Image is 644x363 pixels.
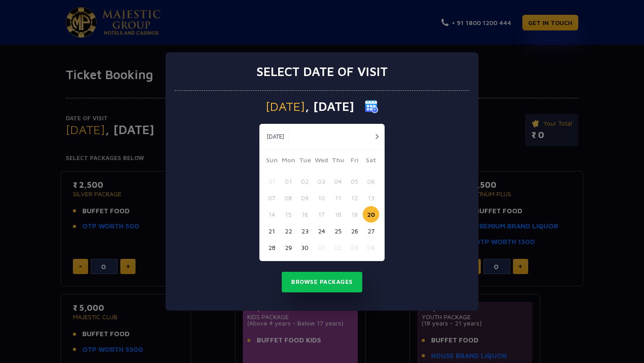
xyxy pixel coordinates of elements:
button: 15 [280,206,297,223]
button: 21 [263,223,280,239]
button: 31 [263,173,280,190]
button: 02 [330,239,346,256]
button: 11 [330,190,346,206]
span: , [DATE] [305,100,354,113]
button: 16 [297,206,313,223]
button: 01 [280,173,297,190]
button: 02 [297,173,313,190]
button: 19 [346,206,363,223]
span: [DATE] [266,100,305,113]
img: calender icon [365,100,378,113]
button: 26 [346,223,363,239]
h3: Select date of visit [256,64,388,79]
button: 28 [263,239,280,256]
span: Wed [313,155,330,168]
button: 04 [330,173,346,190]
button: [DATE] [262,130,289,144]
button: 20 [363,206,379,223]
span: Fri [346,155,363,168]
span: Mon [280,155,297,168]
button: Browse Packages [282,272,362,292]
button: 17 [313,206,330,223]
button: 01 [313,239,330,256]
button: 25 [330,223,346,239]
span: Sat [363,155,379,168]
button: 14 [263,206,280,223]
button: 24 [313,223,330,239]
button: 03 [313,173,330,190]
button: 18 [330,206,346,223]
button: 30 [297,239,313,256]
button: 03 [346,239,363,256]
button: 23 [297,223,313,239]
button: 04 [363,239,379,256]
button: 06 [363,173,379,190]
button: 29 [280,239,297,256]
button: 12 [346,190,363,206]
button: 10 [313,190,330,206]
button: 08 [280,190,297,206]
button: 22 [280,223,297,239]
button: 27 [363,223,379,239]
span: Tue [297,155,313,168]
span: Thu [330,155,346,168]
span: Sun [263,155,280,168]
button: 07 [263,190,280,206]
button: 09 [297,190,313,206]
button: 05 [346,173,363,190]
button: 13 [363,190,379,206]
